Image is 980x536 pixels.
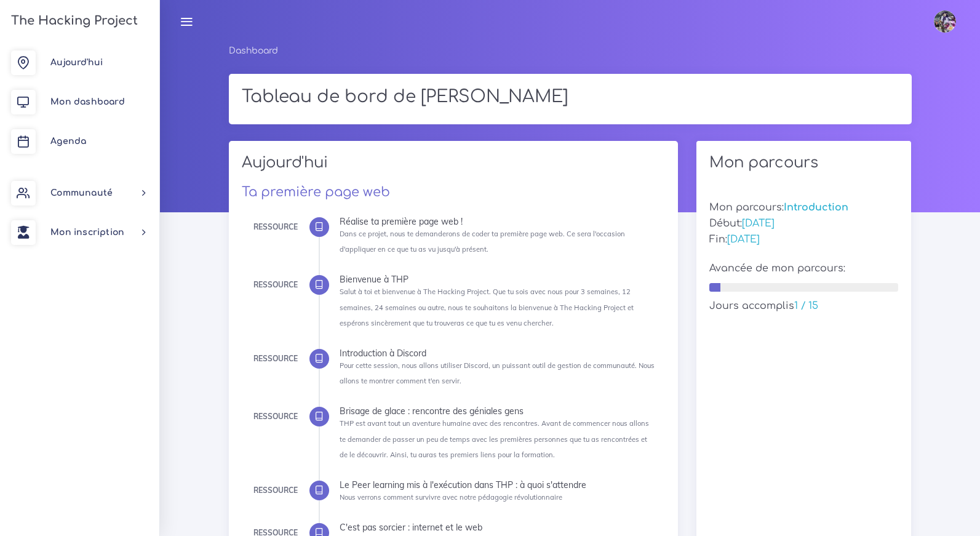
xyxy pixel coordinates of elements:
span: 1 / 15 [794,300,818,311]
div: Ressource [253,278,298,292]
a: Dashboard [229,46,278,55]
div: Le Peer learning mis à l'exécution dans THP : à quoi s'attendre [340,481,656,489]
small: Dans ce projet, nous te demanderons de coder ta première page web. Ce sera l'occasion d'appliquer... [340,230,625,254]
span: Mon inscription [50,228,124,237]
small: Nous verrons comment survivre avec notre pédagogie révolutionnaire [340,493,562,502]
h3: The Hacking Project [7,14,138,28]
div: Ressource [253,484,298,497]
a: Ta première page web [242,185,390,199]
h5: Fin: [709,234,899,246]
small: THP est avant tout un aventure humaine avec des rencontres. Avant de commencer nous allons te dem... [340,419,649,458]
h5: Mon parcours: [709,202,899,214]
div: Bienvenue à THP [340,275,656,284]
h5: Avancée de mon parcours: [709,263,899,274]
div: C'est pas sorcier : internet et le web [340,523,656,532]
h1: Tableau de bord de [PERSON_NAME] [242,87,899,108]
div: Ressource [253,410,298,423]
span: Aujourd'hui [50,58,103,67]
span: [DATE] [742,218,775,229]
span: [DATE] [727,234,760,245]
small: Pour cette session, nous allons utiliser Discord, un puissant outil de gestion de communauté. Nou... [340,361,655,385]
span: Mon dashboard [50,97,125,106]
small: Salut à toi et bienvenue à The Hacking Project. Que tu sois avec nous pour 3 semaines, 12 semaine... [340,287,634,327]
img: eg54bupqcshyolnhdacp.jpg [934,10,956,33]
div: Introduction à Discord [340,349,656,358]
span: Communauté [50,188,113,198]
h5: Jours accomplis [709,300,899,312]
h2: Mon parcours [709,154,899,172]
span: Introduction [784,202,848,213]
div: Brisage de glace : rencontre des géniales gens [340,407,656,415]
h5: Début: [709,218,899,230]
div: Ressource [253,220,298,234]
div: Réalise ta première page web ! [340,217,656,226]
span: Agenda [50,137,86,146]
div: Ressource [253,352,298,366]
h2: Aujourd'hui [242,154,665,180]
